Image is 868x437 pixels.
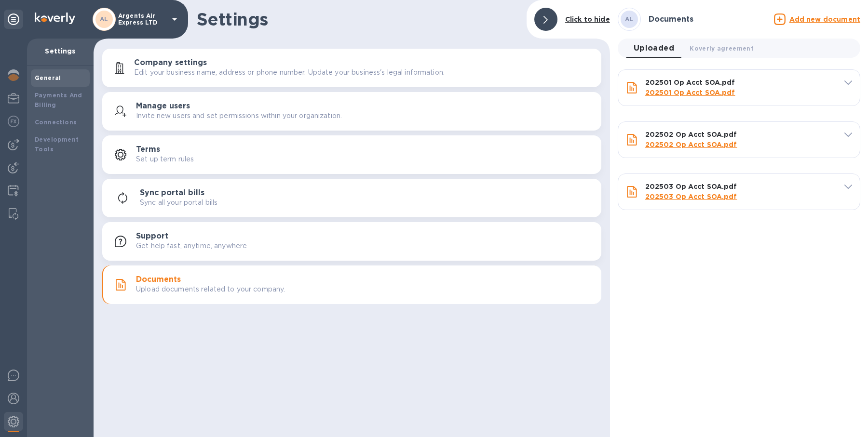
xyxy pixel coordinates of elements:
[102,92,601,131] button: Manage usersInvite new users and set permissions within your organization.
[136,145,160,154] h3: Terms
[35,92,82,108] b: Payments And Billing
[565,15,610,23] b: Click to hide
[8,116,19,127] img: Foreign exchange
[140,188,204,198] h3: Sync portal bills
[136,102,190,111] h3: Manage users
[102,265,601,304] button: DocumentsUpload documents related to your company.
[8,185,19,197] img: Credit hub
[690,43,754,53] span: Koverly agreement
[645,193,737,200] a: 202503 Op Acct SOA.pdf
[102,135,601,174] button: TermsSet up term rules
[100,15,108,23] b: AL
[118,13,166,26] p: Argents Air Express LTD
[645,131,737,138] b: 202502 Op Acct SOA.pdf
[634,41,675,55] span: Uploaded
[8,93,19,104] img: My Profile
[136,232,168,241] h3: Support
[140,198,217,208] p: Sync all your portal bills
[136,241,247,251] p: Get help fast, anytime, anywhere
[134,67,445,78] p: Edit your business name, address or phone number. Update your business's legal information.
[649,15,693,24] h3: Documents
[35,119,77,126] b: Connections
[136,111,342,121] p: Invite new users and set permissions within your organization.
[35,13,75,24] img: Logo
[134,58,207,67] h3: Company settings
[625,15,634,23] b: AL
[35,136,79,153] b: Development Tools
[645,141,737,148] a: 202502 Op Acct SOA.pdf
[136,275,181,284] h3: Documents
[35,46,86,56] p: Settings
[645,79,735,86] b: 202501 Op Acct SOA.pdf
[136,154,194,164] p: Set up term rules
[645,89,735,96] a: 202501 Op Acct SOA.pdf
[35,74,61,81] b: General
[102,179,601,217] button: Sync portal billsSync all your portal bills
[4,10,23,29] div: Unpin categories
[645,183,737,190] b: 202503 Op Acct SOA.pdf
[789,15,860,23] u: Add new document
[136,284,285,294] p: Upload documents related to your company.
[197,9,519,29] h1: Settings
[102,222,601,261] button: SupportGet help fast, anytime, anywhere
[102,49,601,87] button: Company settingsEdit your business name, address or phone number. Update your business's legal in...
